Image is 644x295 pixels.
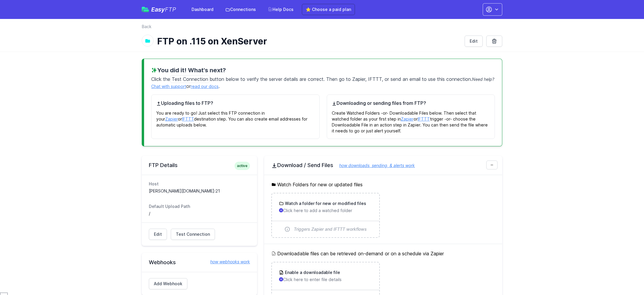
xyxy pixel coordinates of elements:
[151,7,176,12] span: Easy
[151,74,495,90] p: Click the button below to verify the server details are correct. Then go to Zapier, IFTTT, or sen...
[332,107,490,134] p: Create Watched Folders -or- Downloadable Files below. Then select that watched folder as your fir...
[151,66,495,74] h3: You did it! What's next?
[271,162,495,169] h2: Download / Send Files
[157,36,460,47] h1: FTP on .115 on XenServer
[171,229,215,240] a: Test Connection
[271,181,495,188] h5: Watch Folders for new or updated files
[142,24,502,33] nav: Breadcrumb
[284,201,366,206] h3: Watch a folder for new or modified files
[264,4,297,15] a: Help Docs
[465,36,483,47] a: Edit
[151,84,186,89] a: Chat with support
[279,277,372,283] p: Click here to enter file details
[284,270,340,275] h3: Enable a downloadable file
[142,7,176,12] a: EasyFTP
[149,259,250,266] h2: Webhooks
[165,6,176,13] span: FTP
[149,203,250,209] dt: Default Upload Path
[235,162,250,170] span: active
[149,278,187,289] a: Add Webhook
[401,116,414,121] a: Zapier
[170,75,210,83] span: Test Connection
[142,7,149,12] img: easyftp_logo.png
[472,77,494,82] span: Need help?
[156,107,315,128] p: You are ready to go! Just select this FTP connection in your or destination step. You can also cr...
[188,4,217,15] a: Dashboard
[191,84,219,89] a: read our docs
[182,116,194,121] a: IFTTT
[176,231,210,237] span: Test Connection
[222,4,259,15] a: Connections
[294,226,367,232] span: Triggers Zapier and IFTTT workflows
[149,211,250,217] dd: /
[333,163,415,168] a: how downloads, sending, & alerts work
[149,188,250,194] dd: [PERSON_NAME][DOMAIN_NAME]:21
[156,100,315,107] h4: Uploading files to FTP?
[302,4,355,15] a: ⭐ Choose a paid plan
[142,24,152,30] a: Back
[418,116,430,121] a: IFTTT
[149,229,167,240] a: Edit
[271,250,495,257] h5: Downloadable files can be retrieved on-demand or on a schedule via Zapier
[165,116,178,121] a: Zapier
[204,259,250,265] a: how webhooks work
[149,162,250,169] h2: FTP Details
[332,100,490,107] h4: Downloading or sending files from FTP?
[149,181,250,187] dt: Host
[272,193,379,237] a: Watch a folder for new or modified files Click here to add a watched folder Triggers Zapier and I...
[279,208,372,214] p: Click here to add a watched folder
